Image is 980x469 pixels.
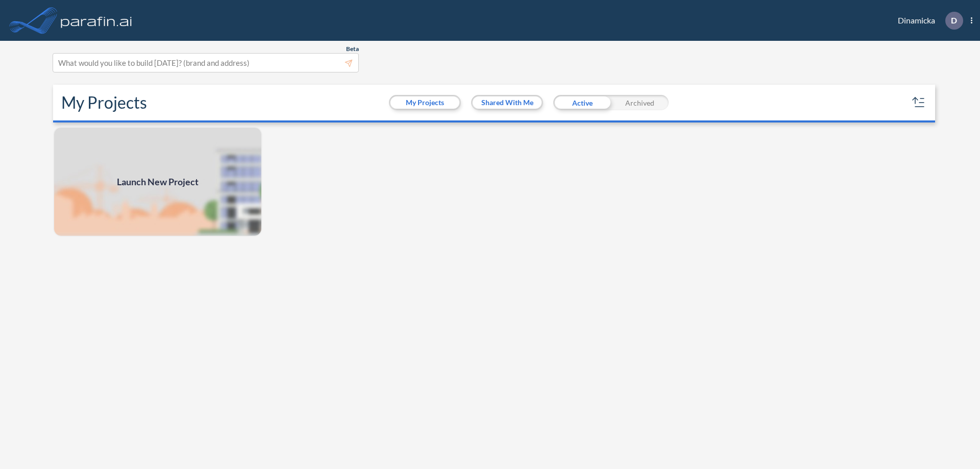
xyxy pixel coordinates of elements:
[473,96,542,109] button: Shared With Me
[61,93,147,112] h2: My Projects
[59,10,134,31] img: logo
[951,16,957,25] p: D
[53,127,262,237] a: Launch New Project
[53,127,262,237] img: add
[117,175,199,189] span: Launch New Project
[611,95,669,110] div: Archived
[346,45,359,53] span: Beta
[911,94,927,111] button: sort
[390,96,459,109] button: My Projects
[553,95,611,110] div: Active
[883,12,972,30] div: Dinamicka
